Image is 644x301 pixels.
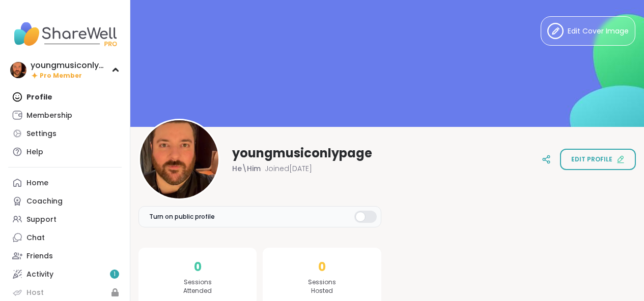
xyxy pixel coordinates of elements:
a: Membership [8,106,122,124]
div: Help [26,147,43,157]
button: Edit Cover Image [541,16,635,46]
a: Coaching [8,192,122,210]
span: 0 [194,258,202,276]
div: Host [26,288,44,298]
iframe: Spotlight [111,197,120,206]
div: youngmusiconlypage [31,60,107,71]
a: Support [8,210,122,228]
span: youngmusiconlypage [232,145,372,161]
span: Edit Cover Image [568,26,629,37]
a: Settings [8,124,122,143]
a: Activity1 [8,265,122,283]
span: Sessions Attended [183,278,212,295]
a: Friends [8,247,122,265]
button: Edit profile [560,149,636,170]
span: Edit profile [571,155,612,164]
div: Settings [26,129,57,139]
div: Home [26,178,48,188]
div: Coaching [26,196,63,207]
img: youngmusiconlypage [140,120,218,198]
span: Turn on public profile [149,212,215,221]
div: Activity [26,270,53,280]
span: He\Him [232,163,261,174]
a: Help [8,143,122,161]
img: ShareWell Nav Logo [8,16,122,52]
div: Chat [26,233,45,243]
iframe: Spotlight [218,213,227,221]
a: Chat [8,228,122,247]
span: Joined [DATE] [265,163,312,174]
span: 1 [114,270,116,279]
a: Home [8,174,122,192]
div: Support [26,215,57,225]
span: 0 [318,258,326,276]
div: Membership [26,111,72,121]
div: Friends [26,251,53,261]
img: youngmusiconlypage [10,62,26,78]
span: Pro Member [40,72,82,80]
span: Sessions Hosted [308,278,336,295]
